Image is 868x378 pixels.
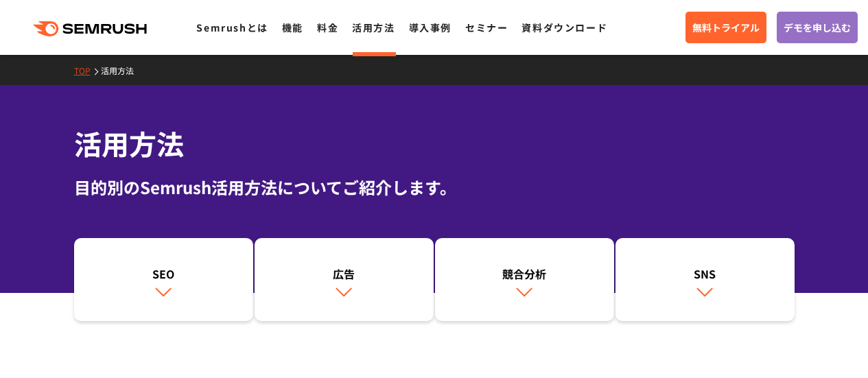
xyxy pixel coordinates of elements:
[777,12,858,43] a: デモを申し込む
[74,238,253,322] a: SEO
[101,64,144,76] a: 活用方法
[81,265,246,282] div: SEO
[261,265,427,282] div: 広告
[74,64,101,76] a: TOP
[692,20,760,35] span: 無料トライアル
[465,21,508,34] a: セミナー
[615,238,795,322] a: SNS
[74,123,795,164] h1: 活用方法
[74,175,795,200] div: 目的別のSemrush活用方法についてご紹介します。
[255,238,434,322] a: 広告
[282,21,303,34] a: 機能
[435,238,614,322] a: 競合分析
[442,265,607,282] div: 競合分析
[352,21,395,34] a: 活用方法
[317,21,338,34] a: 料金
[685,12,766,43] a: 無料トライアル
[521,21,607,34] a: 資料ダウンロード
[409,21,451,34] a: 導入事例
[196,21,268,34] a: Semrushとは
[784,20,851,35] span: デモを申し込む
[622,265,788,282] div: SNS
